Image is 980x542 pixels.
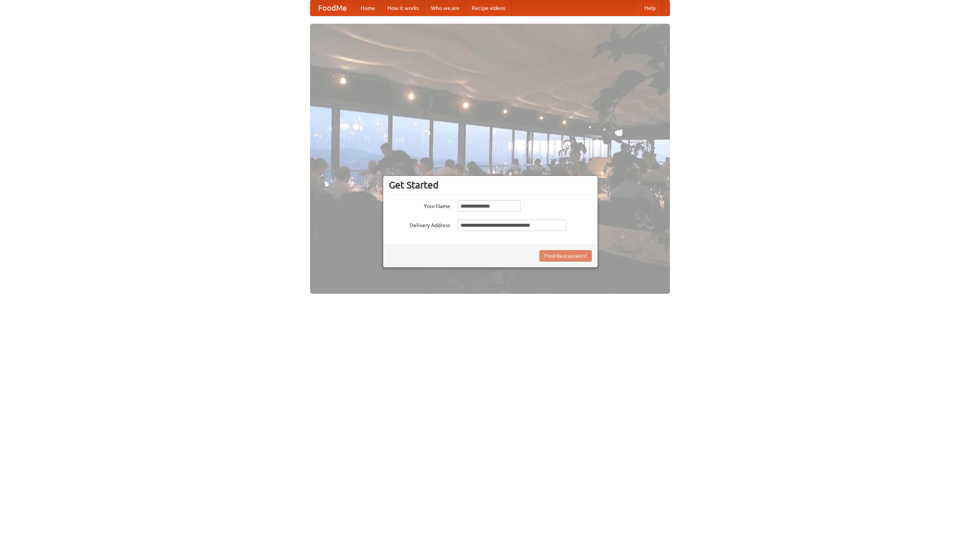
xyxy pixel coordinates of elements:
a: Home [354,0,381,16]
a: FoodMe [310,0,354,16]
a: Help [638,0,662,16]
a: Recipe videos [465,0,511,16]
label: Delivery Address [389,219,450,229]
label: Your Name [389,200,450,210]
a: Who we are [425,0,465,16]
button: Find Restaurants! [539,250,592,262]
h3: Get Started [389,179,592,191]
a: How it works [381,0,425,16]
